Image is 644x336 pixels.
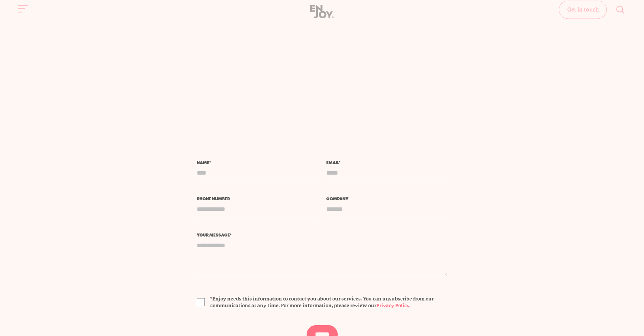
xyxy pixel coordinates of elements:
[614,13,628,27] button: Site search
[197,233,448,238] label: Your message
[210,295,448,309] span: *Enjoy needs this information to contact you about our services. You can unsubscribe from our com...
[326,161,448,165] label: Email
[197,197,318,201] label: Phone number
[559,11,607,29] a: Get in touch
[376,303,411,308] a: Privacy Policy.
[326,197,448,201] label: Company
[16,12,30,26] button: Site navigation
[197,161,318,165] label: Name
